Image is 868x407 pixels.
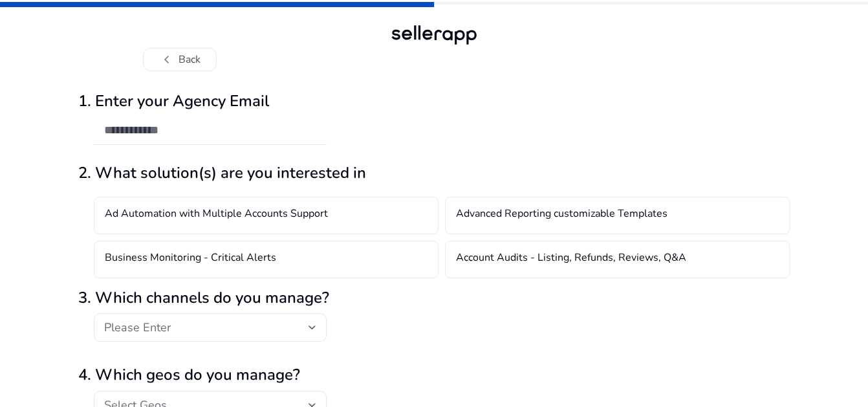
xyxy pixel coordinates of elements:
[78,92,790,111] h2: 1. Enter your Agency Email
[78,289,790,307] h2: 3. Which channels do you manage?
[78,164,790,182] h2: 2. What solution(s) are you interested in
[104,320,171,335] span: Please Enter
[456,208,667,223] h4: Advanced Reporting customizable Templates
[105,208,328,223] h4: Ad Automation with Multiple Accounts Support
[159,52,175,67] span: chevron_left
[105,252,276,267] h4: Business Monitoring - Critical Alerts
[78,366,790,384] h2: 4. Which geos do you manage?
[456,252,686,267] h4: Account Audits - Listing, Refunds, Reviews, Q&A
[143,48,217,71] button: chevron_leftBack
